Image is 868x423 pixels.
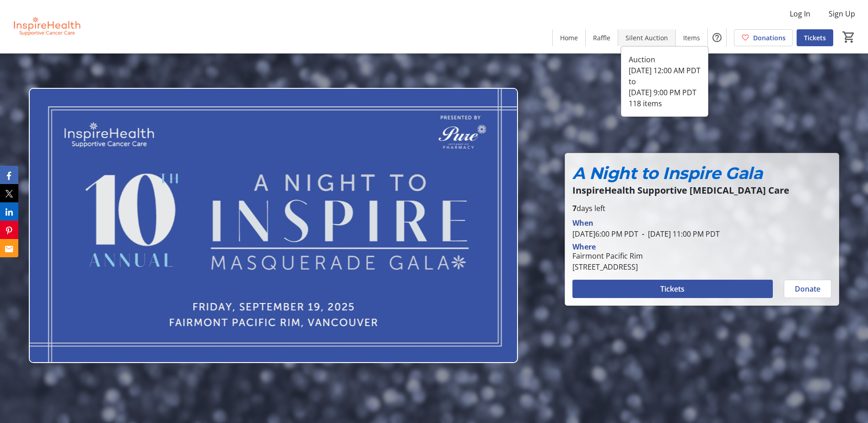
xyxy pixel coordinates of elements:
[572,217,593,228] div: When
[629,54,701,65] div: Auction
[708,28,726,47] button: Help
[593,33,610,43] span: Raffle
[572,163,763,183] em: A Night to Inspire Gala
[797,29,833,46] a: Tickets
[829,8,855,19] span: Sign Up
[638,229,648,239] span: -
[5,4,87,49] img: InspireHealth Supportive Cancer Care's Logo
[572,250,643,261] div: Fairmont Pacific Rim
[676,29,707,46] a: Items
[804,33,826,43] span: Tickets
[683,33,700,43] span: Items
[625,33,668,43] span: Silent Auction
[572,185,831,195] p: InspireHealth Supportive [MEDICAL_DATA] Care
[572,203,577,213] span: 7
[782,6,818,21] button: Log In
[572,243,596,250] div: Where
[629,87,701,98] div: [DATE] 9:00 PM PDT
[618,29,675,46] a: Silent Auction
[629,76,701,87] div: to
[660,283,685,294] span: Tickets
[29,88,518,363] img: Campaign CTA Media Photo
[560,33,578,43] span: Home
[638,229,720,239] span: [DATE] 11:00 PM PDT
[572,203,831,214] p: days left
[586,29,618,46] a: Raffle
[572,229,638,239] span: [DATE] 6:00 PM PDT
[629,65,701,76] div: [DATE] 12:00 AM PDT
[629,98,701,109] div: 118 items
[784,280,831,298] button: Donate
[790,8,810,19] span: Log In
[795,283,820,294] span: Donate
[841,29,857,45] button: Cart
[753,33,786,43] span: Donations
[572,280,773,298] button: Tickets
[734,29,793,46] a: Donations
[553,29,585,46] a: Home
[572,261,643,272] div: [STREET_ADDRESS]
[821,6,863,21] button: Sign Up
